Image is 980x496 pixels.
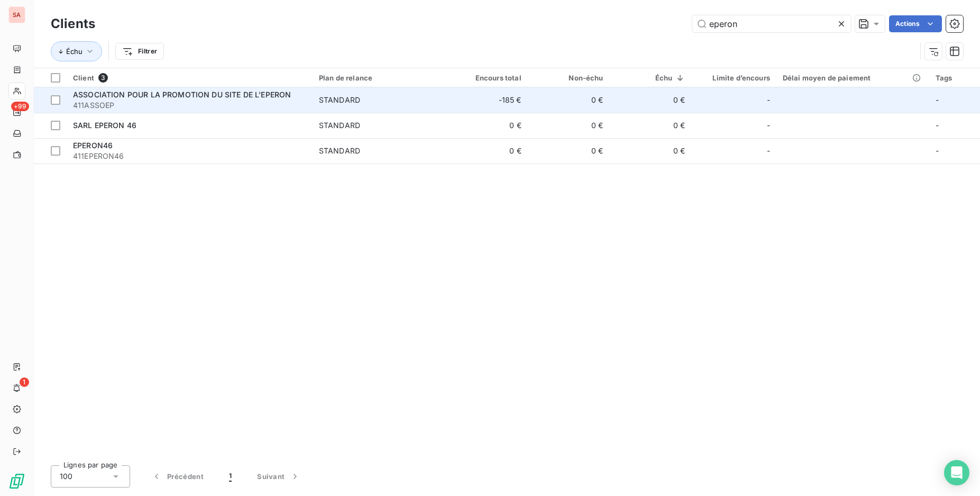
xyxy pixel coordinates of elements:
td: 0 € [446,113,528,138]
span: Échu [66,47,83,56]
span: - [767,146,770,156]
td: 0 € [610,113,692,138]
span: - [767,95,770,105]
td: 0 € [610,138,692,164]
div: Limite d’encours [698,74,770,82]
span: - [936,121,939,130]
h3: Clients [51,14,95,33]
span: - [767,120,770,131]
div: STANDARD [319,120,360,131]
button: Précédent [139,465,216,488]
td: -185 € [446,87,528,113]
button: 1 [216,465,244,488]
button: Suivant [244,465,313,488]
a: +99 [8,104,25,121]
div: Tags [936,74,974,82]
td: 0 € [610,87,692,113]
button: Échu [51,41,102,61]
button: Actions [889,15,942,32]
span: - [936,146,939,155]
div: Échu [616,74,685,82]
span: 100 [60,471,72,482]
span: SARL EPERON 46 [73,121,136,130]
span: 1 [229,471,232,482]
button: Filtrer [115,43,164,60]
div: Délai moyen de paiement [783,74,923,82]
span: +99 [11,102,29,111]
span: - [936,95,939,104]
div: Non-échu [534,74,603,82]
div: STANDARD [319,95,360,105]
span: ASSOCIATION POUR LA PROMOTION DU SITE DE L'EPERON [73,90,291,99]
span: 3 [98,73,108,83]
div: Open Intercom Messenger [944,460,969,485]
td: 0 € [528,87,610,113]
span: Client [73,74,94,82]
td: 0 € [446,138,528,164]
span: 411EPERON46 [73,151,306,161]
input: Rechercher [692,15,851,32]
img: Logo LeanPay [8,473,25,490]
div: SA [8,6,25,23]
span: 1 [20,377,29,387]
td: 0 € [528,113,610,138]
td: 0 € [528,138,610,164]
div: STANDARD [319,146,360,156]
div: Encours total [452,74,521,82]
div: Plan de relance [319,74,439,82]
span: EPERON46 [73,141,113,150]
span: 411ASSOEP [73,100,306,111]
